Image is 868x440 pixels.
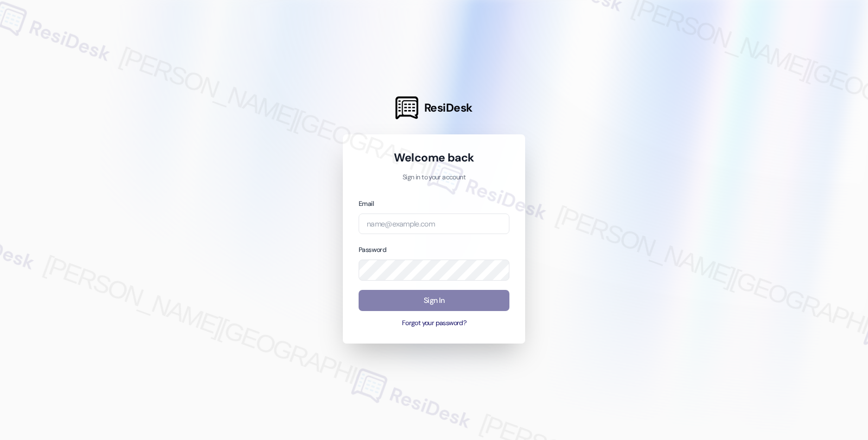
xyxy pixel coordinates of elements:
[359,150,509,165] h1: Welcome back
[359,199,374,208] label: Email
[395,96,418,119] img: ResiDesk Logo
[359,290,509,311] button: Sign In
[359,245,386,254] label: Password
[359,173,509,183] p: Sign in to your account
[359,319,509,328] button: Forgot your password?
[359,213,509,235] input: name@example.com
[424,100,473,115] span: ResiDesk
